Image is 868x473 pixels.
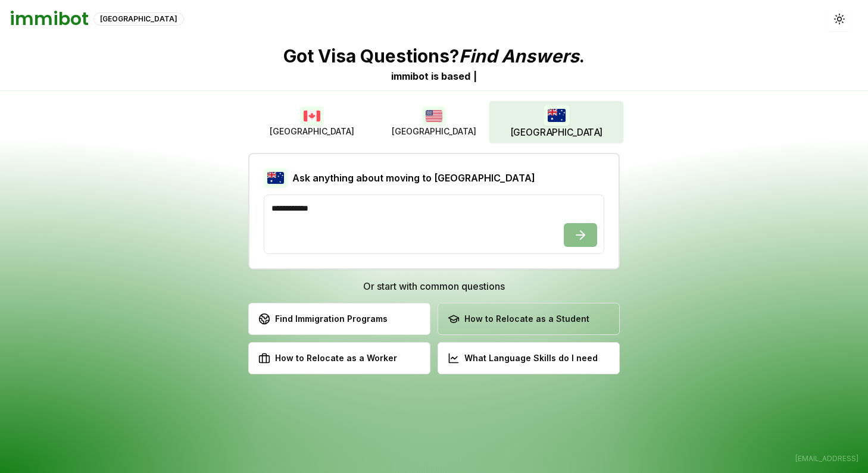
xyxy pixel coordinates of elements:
span: b a s e d [441,70,473,82]
h1: immibot [10,8,89,30]
span: [GEOGRAPHIC_DATA] [510,126,602,139]
img: Australia flag [264,168,288,187]
span: | [473,70,477,82]
span: Find Answers [459,45,579,67]
button: How to Relocate as a Worker [248,342,430,374]
div: What Language Skills do I need [448,352,598,364]
button: How to Relocate as a Student [438,303,620,335]
div: [GEOGRAPHIC_DATA] [93,12,184,26]
img: Australia flag [543,105,569,126]
h3: Or start with common questions [248,279,620,293]
p: [EMAIL_ADDRESS] [795,454,858,463]
span: [GEOGRAPHIC_DATA] [270,126,354,137]
div: immibot is [391,69,439,83]
span: [GEOGRAPHIC_DATA] [392,126,476,137]
img: USA flag [422,106,446,126]
div: How to Relocate as a Student [448,313,589,325]
p: Got Visa Questions? . [283,45,585,67]
div: How to Relocate as a Worker [258,352,397,364]
button: Find Immigration Programs [248,303,430,335]
img: Canada flag [300,106,324,126]
h2: Ask anything about moving to [GEOGRAPHIC_DATA] [292,171,535,185]
button: What Language Skills do I need [438,342,620,374]
div: Find Immigration Programs [258,313,388,325]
